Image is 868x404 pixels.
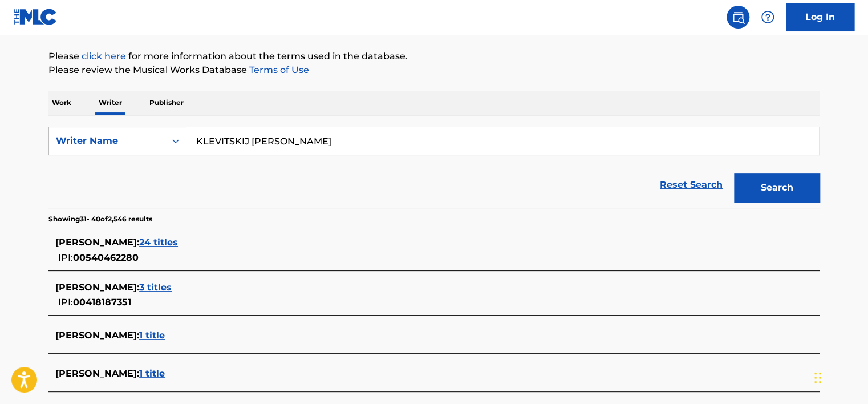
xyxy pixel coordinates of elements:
[734,173,820,202] button: Search
[48,91,75,115] p: Work
[654,172,728,197] a: Reset Search
[146,91,187,115] p: Publisher
[786,3,854,31] a: Log In
[814,361,821,395] div: টেনে আনুন
[73,297,131,308] span: 00418187351
[82,51,126,62] a: click here
[761,10,774,24] img: help
[55,237,139,248] span: [PERSON_NAME] :
[95,91,125,115] p: Writer
[55,282,139,293] span: [PERSON_NAME] :
[247,64,309,75] a: Terms of Use
[58,252,73,263] span: IPI:
[139,237,178,248] span: 24 titles
[56,134,159,148] div: Writer Name
[811,349,868,404] iframe: Chat Widget
[811,349,868,404] div: চ্যাট উইজেট
[756,6,779,29] div: Help
[139,330,165,341] span: 1 title
[48,127,820,208] form: Search Form
[73,252,139,263] span: 00540462280
[48,50,820,63] p: Please for more information about the terms used in the database.
[55,330,139,341] span: [PERSON_NAME] :
[731,10,745,24] img: search
[48,214,152,224] p: Showing 31 - 40 of 2,546 results
[55,368,139,379] span: [PERSON_NAME] :
[727,6,749,29] a: Public Search
[14,9,58,25] img: MLC Logo
[58,297,73,308] span: IPI:
[48,63,820,77] p: Please review the Musical Works Database
[139,368,165,379] span: 1 title
[139,282,172,293] span: 3 titles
